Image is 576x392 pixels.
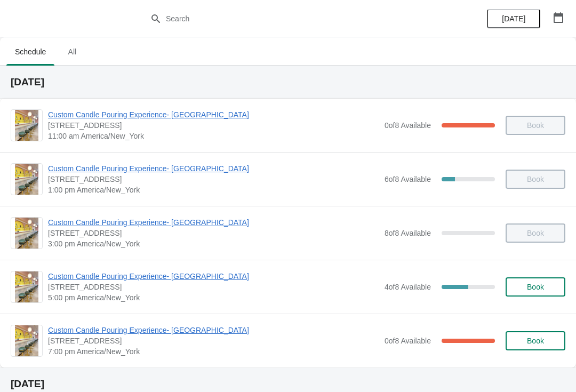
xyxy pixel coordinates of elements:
img: Custom Candle Pouring Experience- Delray Beach | 415 East Atlantic Avenue, Delray Beach, FL, USA ... [15,325,38,356]
img: Custom Candle Pouring Experience- Delray Beach | 415 East Atlantic Avenue, Delray Beach, FL, USA ... [15,271,38,302]
span: 6 of 8 Available [385,175,431,183]
span: [STREET_ADDRESS] [48,120,379,131]
h2: [DATE] [11,379,565,389]
span: Custom Candle Pouring Experience- [GEOGRAPHIC_DATA] [48,325,379,335]
h2: [DATE] [11,77,565,87]
span: Book [527,337,544,345]
button: [DATE] [487,9,540,28]
span: 1:00 pm America/New_York [48,185,379,195]
span: 0 of 8 Available [385,121,431,130]
span: 8 of 8 Available [385,229,431,237]
span: [STREET_ADDRESS] [48,228,379,238]
img: Custom Candle Pouring Experience- Delray Beach | 415 East Atlantic Avenue, Delray Beach, FL, USA ... [15,110,38,141]
span: All [59,42,85,61]
span: 4 of 8 Available [385,283,431,291]
span: 0 of 8 Available [385,337,431,345]
span: 7:00 pm America/New_York [48,346,379,357]
button: Book [506,331,565,350]
span: Custom Candle Pouring Experience- [GEOGRAPHIC_DATA] [48,109,379,120]
img: Custom Candle Pouring Experience- Delray Beach | 415 East Atlantic Avenue, Delray Beach, FL, USA ... [15,218,38,249]
span: [STREET_ADDRESS] [48,174,379,185]
span: Custom Candle Pouring Experience- [GEOGRAPHIC_DATA] [48,271,379,282]
span: [DATE] [502,14,525,23]
span: Book [527,283,544,291]
input: Search [165,9,432,28]
span: [STREET_ADDRESS] [48,282,379,292]
span: 5:00 pm America/New_York [48,292,379,303]
button: Book [506,277,565,297]
span: 11:00 am America/New_York [48,131,379,141]
span: [STREET_ADDRESS] [48,335,379,346]
span: 3:00 pm America/New_York [48,238,379,249]
img: Custom Candle Pouring Experience- Delray Beach | 415 East Atlantic Avenue, Delray Beach, FL, USA ... [15,164,38,195]
span: Schedule [6,42,54,61]
span: Custom Candle Pouring Experience- [GEOGRAPHIC_DATA] [48,217,379,228]
span: Custom Candle Pouring Experience- [GEOGRAPHIC_DATA] [48,163,379,174]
